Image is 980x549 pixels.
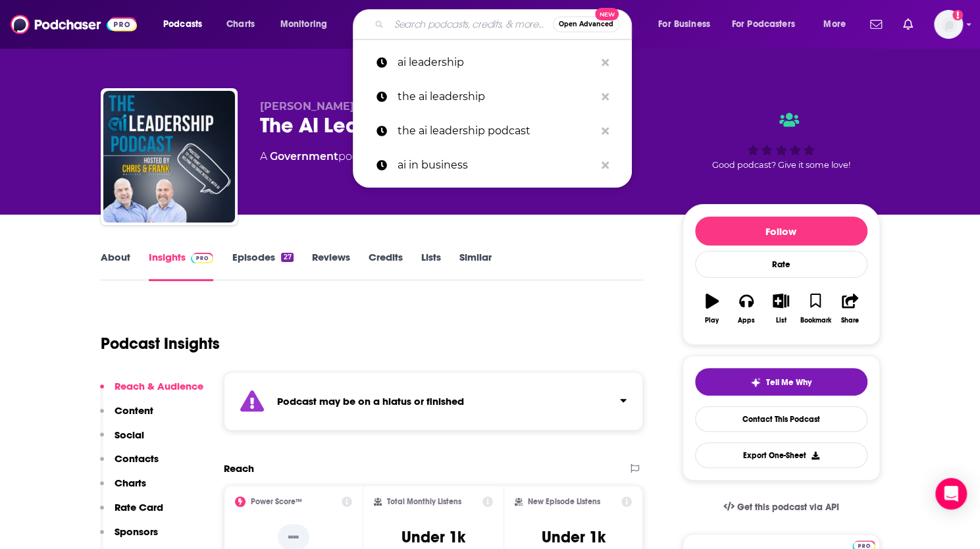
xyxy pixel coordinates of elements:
img: Podchaser - Follow, Share and Rate Podcasts [11,12,137,37]
h3: Under 1k [542,527,606,547]
span: [PERSON_NAME] & [PERSON_NAME] [260,100,463,113]
button: Charts [100,477,146,501]
div: 27 [281,253,293,262]
span: More [823,15,846,34]
p: the ai leadership podcast [398,114,595,148]
h2: Power Score™ [251,497,302,506]
h3: Under 1k [401,527,465,547]
input: Search podcasts, credits, & more... [389,14,553,35]
a: Show notifications dropdown [865,13,887,36]
p: Charts [115,477,146,489]
img: User Profile [934,10,963,39]
p: Rate Card [115,501,163,513]
button: Reach & Audience [100,380,203,404]
button: Social [100,429,144,453]
img: tell me why sparkle [750,377,761,388]
div: Share [841,317,859,325]
button: tell me why sparkleTell Me Why [695,368,867,396]
button: Show profile menu [934,10,963,39]
span: Tell Me Why [766,377,812,388]
a: Get this podcast via API [713,491,850,523]
h1: Podcast Insights [101,334,220,353]
p: the ai leadership [398,80,595,114]
span: Logged in as WE_Broadcast [934,10,963,39]
p: ai leadership [398,45,595,80]
button: Content [100,404,153,429]
span: New [595,8,619,20]
a: InsightsPodchaser Pro [149,251,214,281]
div: Open Intercom Messenger [935,478,967,510]
div: Search podcasts, credits, & more... [365,9,644,39]
p: Social [115,429,144,441]
span: Monitoring [280,15,327,34]
p: Content [115,404,153,417]
svg: Add a profile image [952,10,963,20]
div: Apps [738,317,755,325]
a: Show notifications dropdown [898,13,918,36]
a: Similar [459,251,492,281]
div: Good podcast? Give it some love! [683,100,880,182]
button: Bookmark [798,285,833,332]
p: ai in business [398,148,595,182]
div: Rate [695,251,867,278]
span: Podcasts [163,15,202,34]
a: Government [270,150,338,163]
p: Sponsors [115,525,158,538]
a: Contact This Podcast [695,406,867,432]
span: For Business [658,15,710,34]
div: Bookmark [800,317,831,325]
a: Lists [421,251,441,281]
a: Credits [369,251,403,281]
button: Rate Card [100,501,163,525]
a: the ai leadership podcast [353,114,632,148]
button: Export One-Sheet [695,442,867,468]
img: The AI Leadership Podcast [103,91,235,222]
h2: New Episode Listens [528,497,600,506]
button: Apps [729,285,763,332]
button: List [763,285,798,332]
h2: Total Monthly Listens [387,497,461,506]
a: Episodes27 [232,251,293,281]
button: open menu [271,14,344,35]
a: ai leadership [353,45,632,80]
a: Reviews [312,251,350,281]
button: Follow [695,217,867,246]
span: For Podcasters [732,15,795,34]
span: Open Advanced [559,21,613,28]
div: List [776,317,787,325]
span: Get this podcast via API [736,502,838,513]
p: Contacts [115,452,159,465]
button: open menu [723,14,814,35]
a: Charts [218,14,263,35]
button: Open AdvancedNew [553,16,619,32]
h2: Reach [224,462,254,475]
a: ai in business [353,148,632,182]
span: Charts [226,15,255,34]
span: Good podcast? Give it some love! [712,160,850,170]
section: Click to expand status details [224,372,644,431]
p: Reach & Audience [115,380,203,392]
a: the ai leadership [353,80,632,114]
button: Share [833,285,867,332]
img: Podchaser Pro [191,253,214,263]
button: open menu [649,14,727,35]
a: About [101,251,130,281]
strong: Podcast may be on a hiatus or finished [277,395,464,407]
button: Contacts [100,452,159,477]
button: open menu [154,14,219,35]
button: Play [695,285,729,332]
div: Play [705,317,719,325]
div: A podcast [260,149,380,165]
button: open menu [814,14,862,35]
